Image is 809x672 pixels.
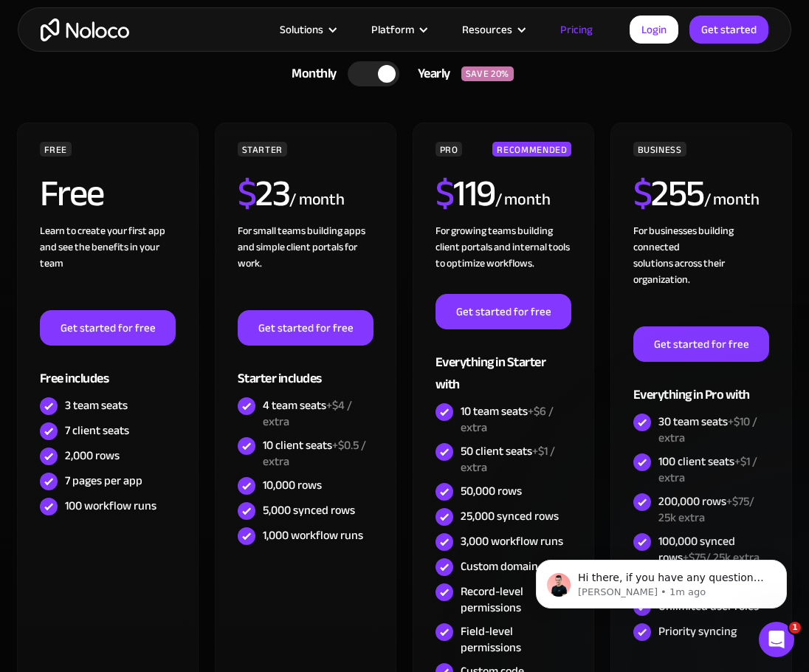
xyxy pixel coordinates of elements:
div: Everything in Pro with [633,362,770,410]
a: Pricing [542,20,611,39]
div: FREE [40,142,72,157]
span: +$75/ 25k extra [658,490,754,529]
div: Yearly [399,63,461,85]
div: Resources [462,20,512,39]
div: 50,000 rows [461,483,522,499]
div: For businesses building connected solutions across their organization. ‍ [633,223,770,326]
div: 10 client seats [263,437,374,470]
div: 4 team seats [263,397,374,430]
div: Field-level permissions [461,623,572,656]
div: Record-level permissions [461,583,572,616]
div: 5,000 synced rows [263,502,355,518]
div: Learn to create your first app and see the benefits in your team ‍ [40,223,176,310]
div: Platform [371,20,414,39]
h2: 255 [633,175,704,212]
span: $ [633,159,652,228]
div: Solutions [261,20,353,39]
div: For small teams building apps and simple client portals for work. ‍ [238,223,374,310]
a: Get started for free [238,310,374,346]
div: Solutions [280,20,323,39]
div: 25,000 synced rows [461,508,559,524]
div: PRO [436,142,463,157]
div: / month [495,188,551,212]
h2: 23 [238,175,290,212]
span: +$1 / extra [658,450,757,489]
iframe: Intercom notifications message [514,529,809,632]
div: 10 team seats [461,403,572,436]
div: / month [704,188,760,212]
div: 1,000 workflow runs [263,527,363,544]
span: 1 [789,622,801,634]
div: For growing teams building client portals and internal tools to optimize workflows. [436,223,572,294]
div: Resources [444,20,542,39]
div: STARTER [238,142,287,157]
div: SAVE 20% [461,66,514,81]
div: 200,000 rows [658,493,770,526]
div: RECOMMENDED [492,142,571,157]
span: +$4 / extra [263,394,352,433]
span: $ [436,159,454,228]
div: Monthly [273,63,348,85]
div: 2,000 rows [65,448,120,464]
div: BUSINESS [633,142,686,157]
div: 3 team seats [65,397,128,414]
div: 100 client seats [658,453,770,486]
div: Free includes [40,346,176,394]
h2: Free [40,175,104,212]
div: 30 team seats [658,414,770,446]
div: 3,000 workflow runs [461,533,563,549]
a: Login [630,16,678,44]
a: Get started for free [40,310,176,346]
div: Starter includes [238,346,374,394]
div: 10,000 rows [263,477,322,493]
div: Custom domain [461,558,538,575]
div: 100 workflow runs [65,498,156,514]
span: $ [238,159,256,228]
div: 7 client seats [65,422,129,439]
a: home [41,18,129,41]
div: 7 pages per app [65,473,142,489]
span: +$1 / extra [461,440,555,479]
a: Get started for free [436,294,572,329]
div: / month [289,188,345,212]
iframe: Intercom live chat [759,622,794,657]
a: Get started [689,16,768,44]
span: +$6 / extra [461,400,554,439]
div: 50 client seats [461,443,572,476]
div: Priority syncing [658,623,737,640]
span: +$10 / extra [658,411,757,449]
a: Get started for free [633,326,770,362]
h2: 119 [436,175,495,212]
span: +$0.5 / extra [263,434,366,473]
div: Platform [353,20,444,39]
div: Everything in Starter with [436,329,572,400]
